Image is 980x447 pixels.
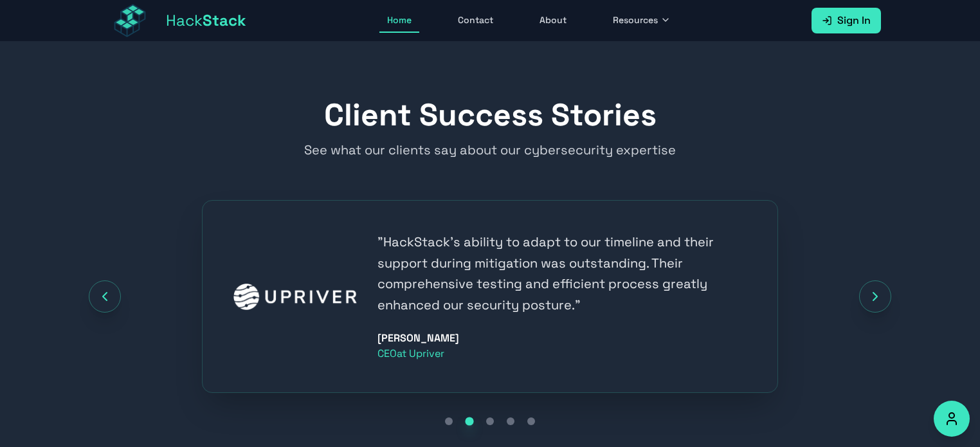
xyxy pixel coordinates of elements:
[377,331,459,346] div: [PERSON_NAME]
[837,13,871,28] span: Sign In
[203,10,246,30] span: Stack
[450,8,501,33] a: Contact
[243,141,737,159] p: See what our clients say about our cybersecurity expertise
[482,414,498,429] button: Go to testimonial 3
[523,414,539,429] button: Go to testimonial 5
[377,346,459,361] div: CEO at Upriver
[859,280,891,313] button: Next testimonial
[462,414,477,429] button: Go to testimonial 2
[233,284,357,309] img: Upriver logo
[99,100,881,131] h2: Client Success Stories
[605,8,678,33] button: Resources
[934,401,970,437] button: Accessibility Options
[503,414,518,429] button: Go to testimonial 4
[613,14,658,26] span: Resources
[377,232,747,315] blockquote: " HackStack's ability to adapt to our timeline and their support during mitigation was outstandin...
[89,280,121,313] button: Previous testimonial
[379,8,419,33] a: Home
[441,414,457,429] button: Go to testimonial 1
[812,8,881,33] a: Sign In
[166,10,246,31] span: Hack
[532,8,574,33] a: About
